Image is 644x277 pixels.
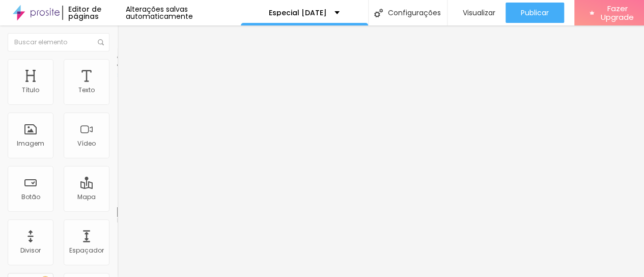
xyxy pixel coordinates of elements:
[69,247,104,254] div: Espaçador
[20,247,41,254] div: Divisor
[8,33,109,51] input: Buscar elemento
[447,3,506,23] button: Visualizar
[17,140,44,147] div: Imagem
[521,9,549,17] span: Publicar
[506,3,564,23] button: Publicar
[77,193,96,201] div: Mapa
[78,87,95,94] div: Texto
[269,9,327,16] p: Especial [DATE]
[126,6,241,20] div: Alterações salvas automaticamente
[77,140,96,147] div: Vídeo
[22,87,39,94] div: Título
[598,4,636,22] span: Fazer Upgrade
[98,39,104,45] img: Icone
[62,6,126,20] div: Editor de páginas
[21,193,40,201] div: Botão
[463,9,495,17] span: Visualizar
[374,9,383,17] img: Icone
